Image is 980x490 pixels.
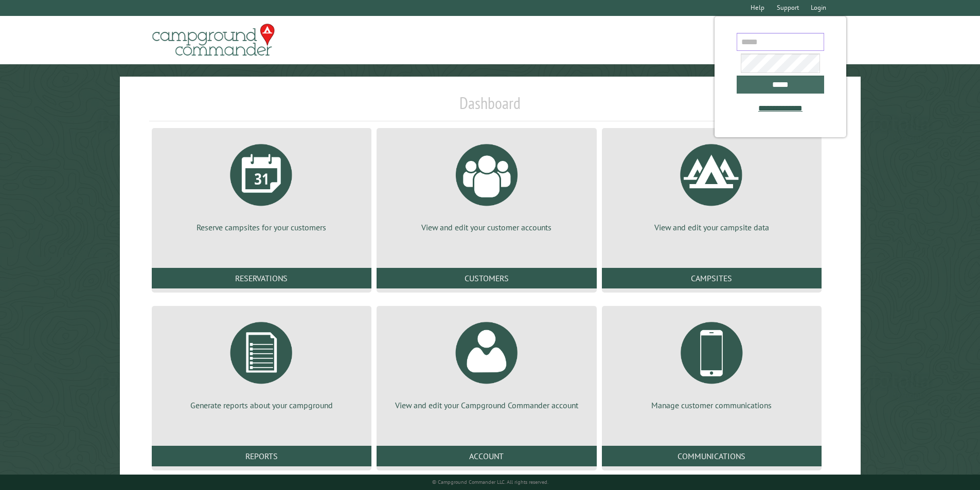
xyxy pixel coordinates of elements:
p: Generate reports about your campground [164,400,359,411]
a: View and edit your campsite data [614,136,809,233]
img: Campground Commander [149,20,278,60]
small: © Campground Commander LLC. All rights reserved. [432,479,548,485]
a: Reports [152,446,371,466]
a: Campsites [602,268,822,288]
a: View and edit your customer accounts [389,136,584,233]
p: View and edit your campsite data [614,222,809,233]
a: Reserve campsites for your customers [164,136,359,233]
a: Generate reports about your campground [164,314,359,411]
a: Account [377,446,596,466]
a: Reservations [152,268,371,288]
a: Customers [377,268,596,288]
p: View and edit your Campground Commander account [389,400,584,411]
p: Reserve campsites for your customers [164,222,359,233]
a: Communications [602,446,822,466]
a: View and edit your Campground Commander account [389,314,584,411]
h1: Dashboard [149,93,831,121]
p: Manage customer communications [614,400,809,411]
p: View and edit your customer accounts [389,222,584,233]
a: Manage customer communications [614,314,809,411]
